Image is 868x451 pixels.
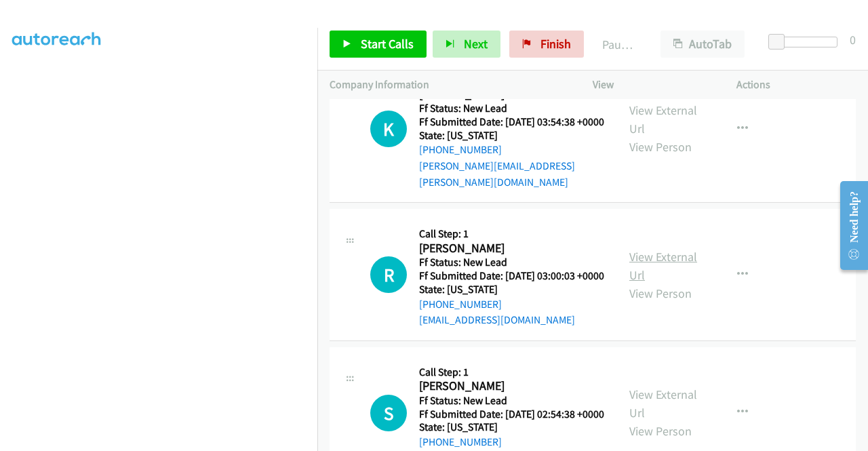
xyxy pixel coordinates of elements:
a: View External Url [629,249,697,283]
iframe: Resource Center [829,172,868,279]
a: View Person [629,139,692,155]
a: Start Calls [330,31,427,58]
h5: State: [US_STATE] [419,283,604,296]
h5: Ff Submitted Date: [DATE] 03:00:03 +0000 [419,269,604,283]
div: The call is yet to be attempted [370,395,407,431]
h5: Ff Submitted Date: [DATE] 03:54:38 +0000 [419,115,605,129]
a: [PHONE_NUMBER] [419,143,502,156]
h5: Ff Status: New Lead [419,256,604,269]
a: [PHONE_NUMBER] [419,435,502,448]
h1: S [370,395,407,431]
h5: State: [US_STATE] [419,420,604,434]
h2: [PERSON_NAME] [419,241,600,256]
h1: K [370,111,407,147]
a: [EMAIL_ADDRESS][DOMAIN_NAME] [419,313,575,326]
h5: State: [US_STATE] [419,129,605,142]
div: The call is yet to be attempted [370,256,407,293]
a: Finish [509,31,584,58]
p: View [593,77,712,93]
p: Paused [602,35,636,54]
div: 0 [850,31,856,49]
button: Next [433,31,500,58]
a: [PHONE_NUMBER] [419,298,502,311]
h2: [PERSON_NAME] [419,378,600,394]
h5: Call Step: 1 [419,227,604,241]
span: Next [464,36,488,52]
p: Actions [736,77,856,93]
a: View Person [629,286,692,301]
span: Finish [540,36,571,52]
div: The call is yet to be attempted [370,111,407,147]
a: View External Url [629,387,697,420]
a: [PERSON_NAME][EMAIL_ADDRESS][PERSON_NAME][DOMAIN_NAME] [419,159,575,189]
p: Company Information [330,77,568,93]
h1: R [370,256,407,293]
h5: Ff Status: New Lead [419,394,604,408]
h5: Ff Submitted Date: [DATE] 02:54:38 +0000 [419,408,604,421]
span: Start Calls [361,36,414,52]
h5: Ff Status: New Lead [419,102,605,115]
button: AutoTab [660,31,745,58]
a: View External Url [629,102,697,136]
div: Delay between calls (in seconds) [775,37,837,47]
a: View Person [629,423,692,439]
h5: Call Step: 1 [419,366,604,379]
